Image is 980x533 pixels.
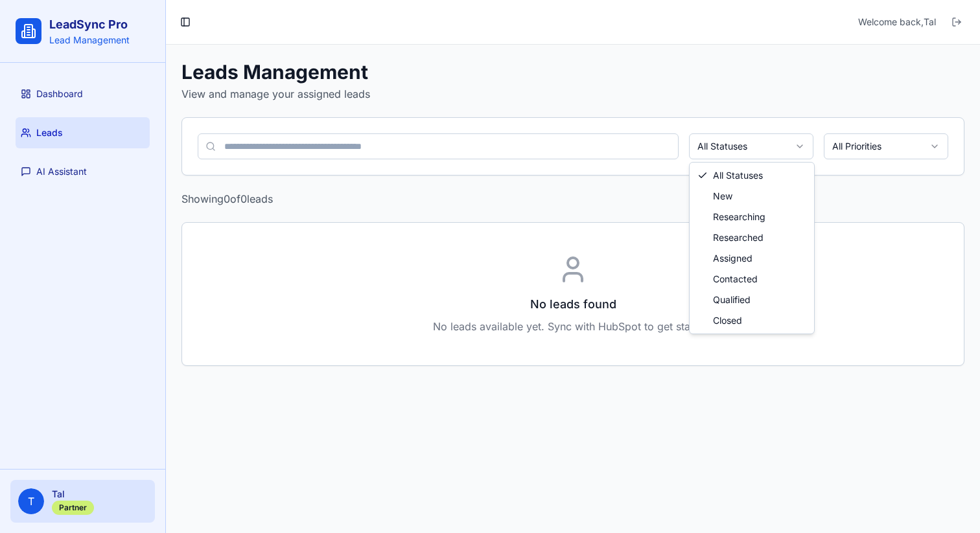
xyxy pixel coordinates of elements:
span: Closed [713,314,742,327]
span: New [713,190,732,203]
span: Researching [713,210,765,223]
span: Qualified [713,293,751,306]
span: All Statuses [713,169,763,182]
span: Contacted [713,273,758,286]
span: Researched [713,231,764,244]
span: Assigned [713,252,752,265]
